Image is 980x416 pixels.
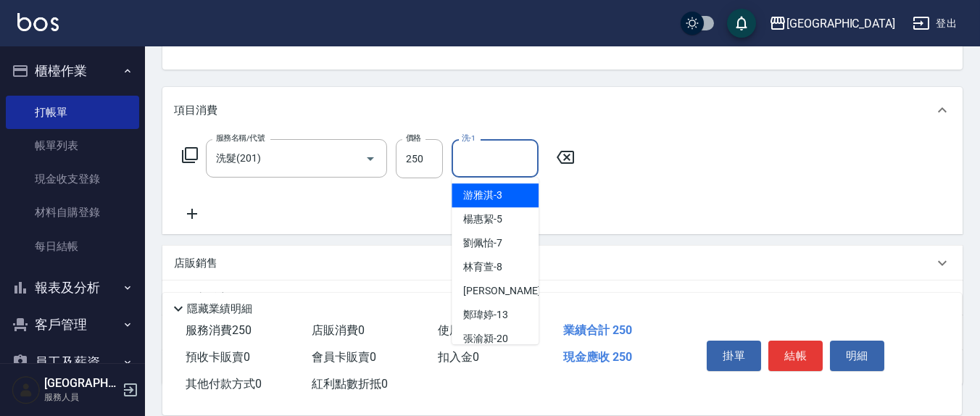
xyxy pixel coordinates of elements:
[6,52,139,90] button: 櫃檯作業
[312,323,365,337] span: 店販消費 0
[186,350,250,364] span: 預收卡販賣 0
[12,375,41,404] img: Person
[6,269,139,307] button: 報表及分析
[174,256,217,271] p: 店販銷售
[359,147,382,170] button: Open
[6,196,139,229] a: 材料自購登錄
[830,341,884,371] button: 明細
[6,162,139,196] a: 現金收支登錄
[463,259,502,275] span: 林育萱 -8
[44,376,118,391] h5: [GEOGRAPHIC_DATA]
[907,10,963,37] button: 登出
[463,283,555,299] span: [PERSON_NAME] -12
[563,350,632,364] span: 現金應收 250
[438,350,479,364] span: 扣入金 0
[174,291,228,306] p: 預收卡販賣
[563,323,632,337] span: 業績合計 250
[707,341,761,371] button: 掛單
[6,129,139,162] a: 帳單列表
[17,13,59,31] img: Logo
[162,87,963,133] div: 項目消費
[786,14,895,33] div: [GEOGRAPHIC_DATA]
[463,188,502,203] span: 游雅淇 -3
[6,306,139,344] button: 客戶管理
[6,344,139,381] button: 員工及薪資
[438,323,502,337] span: 使用預收卡 0
[187,301,252,317] p: 隱藏業績明細
[162,246,963,280] div: 店販銷售
[463,236,502,251] span: 劉佩怡 -7
[216,133,265,143] label: 服務名稱/代號
[763,9,901,38] button: [GEOGRAPHIC_DATA]
[727,9,756,38] button: save
[462,133,476,143] label: 洗-1
[162,280,963,315] div: 預收卡販賣
[174,103,217,118] p: 項目消費
[186,377,262,391] span: 其他付款方式 0
[463,212,502,227] span: 楊惠絜 -5
[463,307,508,323] span: 鄭瑋婷 -13
[44,391,118,404] p: 服務人員
[6,96,139,129] a: 打帳單
[406,133,421,143] label: 價格
[463,331,508,346] span: 張渝潁 -20
[6,230,139,263] a: 每日結帳
[312,350,376,364] span: 會員卡販賣 0
[186,323,252,337] span: 服務消費 250
[768,341,823,371] button: 結帳
[312,377,388,391] span: 紅利點數折抵 0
